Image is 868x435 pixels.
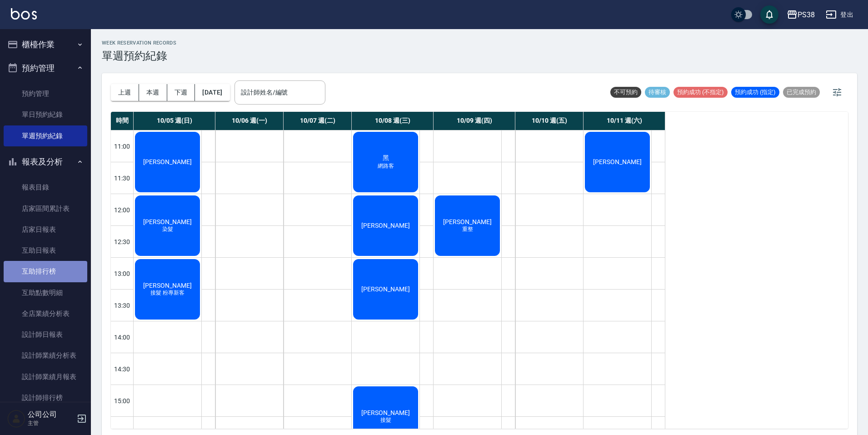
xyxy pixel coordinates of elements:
[4,125,87,146] a: 單週預約紀錄
[4,83,87,104] a: 預約管理
[141,158,194,165] span: [PERSON_NAME]
[610,88,641,96] span: 不可預約
[760,5,778,24] button: save
[4,56,87,80] button: 預約管理
[111,112,134,130] div: 時間
[215,112,284,130] div: 10/06 週(一)
[441,218,494,225] span: [PERSON_NAME]
[141,218,194,225] span: [PERSON_NAME]
[4,324,87,345] a: 設計師日報表
[4,219,87,240] a: 店家日報表
[731,88,779,96] span: 預約成功 (指定)
[673,88,728,96] span: 預約成功 (不指定)
[28,410,74,419] h5: 公司公司
[4,177,87,198] a: 報表目錄
[359,222,412,229] span: [PERSON_NAME]
[102,50,176,62] h3: 單週預約紀錄
[4,387,87,408] a: 設計師排行榜
[783,88,820,96] span: 已完成預約
[584,112,665,130] div: 10/11 週(六)
[4,261,87,282] a: 互助排行榜
[111,84,139,101] button: 上週
[111,162,134,194] div: 11:30
[4,198,87,219] a: 店家區間累計表
[111,130,134,162] div: 11:00
[4,303,87,324] a: 全店業績分析表
[11,8,37,20] img: Logo
[376,162,396,170] span: 網路客
[111,225,134,257] div: 12:30
[4,104,87,125] a: 單日預約紀錄
[7,410,25,428] img: Person
[645,88,670,96] span: 待審核
[4,282,87,303] a: 互助點數明細
[28,419,74,427] p: 主管
[381,154,391,162] span: 黑
[359,285,412,293] span: [PERSON_NAME]
[195,84,229,101] button: [DATE]
[515,112,584,130] div: 10/10 週(五)
[111,289,134,321] div: 13:30
[102,40,176,46] h2: WEEK RESERVATION RECORDS
[4,33,87,56] button: 櫃檯作業
[4,345,87,366] a: 設計師業績分析表
[4,366,87,387] a: 設計師業績月報表
[798,9,815,20] div: PS38
[359,409,412,416] span: [PERSON_NAME]
[139,84,167,101] button: 本週
[160,225,175,233] span: 染髮
[822,6,857,23] button: 登出
[783,5,818,24] button: PS38
[4,150,87,174] button: 報表及分析
[167,84,195,101] button: 下週
[111,194,134,225] div: 12:00
[111,321,134,353] div: 14:00
[111,353,134,385] div: 14:30
[591,158,644,165] span: [PERSON_NAME]
[4,240,87,261] a: 互助日報表
[149,289,186,297] span: 接髮 粉專新客
[284,112,352,130] div: 10/07 週(二)
[111,385,134,416] div: 15:00
[434,112,515,130] div: 10/09 週(四)
[379,416,393,424] span: 接髮
[460,225,475,233] span: 重整
[111,257,134,289] div: 13:00
[141,282,194,289] span: [PERSON_NAME]
[134,112,215,130] div: 10/05 週(日)
[352,112,434,130] div: 10/08 週(三)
